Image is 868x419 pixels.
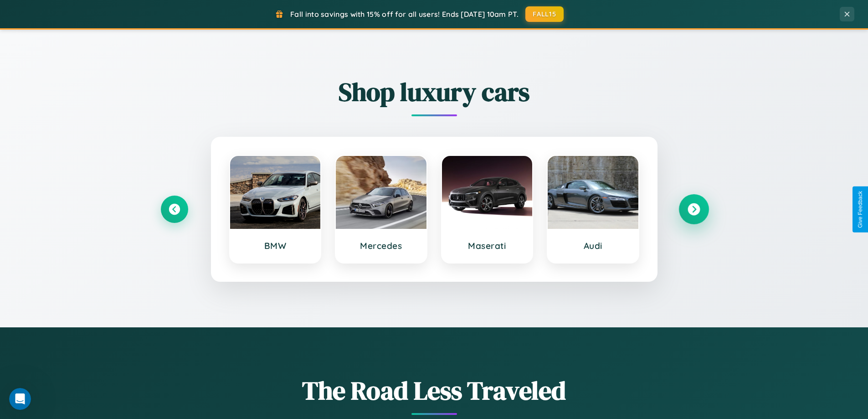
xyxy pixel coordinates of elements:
[239,240,312,251] h3: BMW
[161,74,708,109] h2: Shop luxury cars
[525,6,564,22] button: FALL15
[557,240,629,251] h3: Audi
[451,240,524,251] h3: Maserati
[290,10,519,19] span: Fall into savings with 15% off for all users! Ends [DATE] 10am PT.
[9,388,31,410] iframe: Intercom live chat
[857,191,863,228] div: Give Feedback
[161,373,708,408] h1: The Road Less Traveled
[345,240,417,251] h3: Mercedes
